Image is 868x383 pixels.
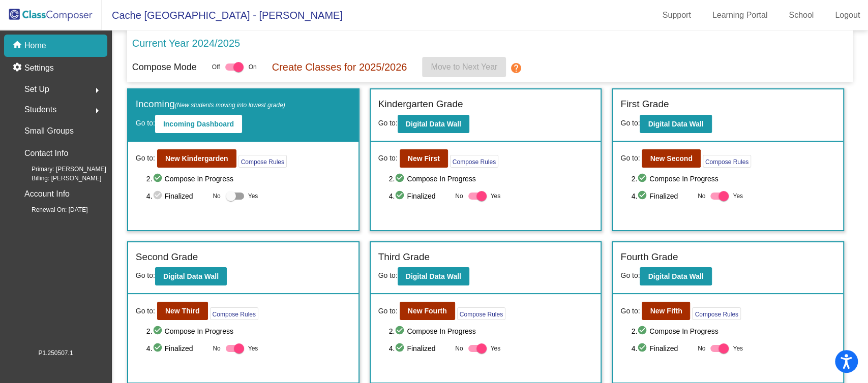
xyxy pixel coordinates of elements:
mat-icon: check_circle [637,190,649,202]
mat-icon: check_circle [395,173,407,185]
span: Go to: [136,271,155,279]
p: Contact Info [24,146,68,161]
span: Primary: [PERSON_NAME] [15,165,106,174]
label: Incoming [136,97,285,112]
p: Compose Mode [132,60,197,74]
button: New Second [642,149,700,168]
span: Go to: [620,153,640,164]
b: Digital Data Wall [406,272,461,280]
p: Settings [24,62,54,74]
mat-icon: settings [12,62,24,74]
p: Home [24,40,46,52]
span: On [249,62,257,72]
b: New Second [650,154,692,163]
a: Learning Portal [704,7,776,23]
label: Fourth Grade [620,250,678,265]
span: Yes [733,342,743,355]
button: New Fifth [642,302,690,320]
b: New Kindergarden [165,154,228,163]
span: Yes [248,342,258,355]
p: Create Classes for 2025/2026 [272,59,407,75]
span: 4. Finalized [146,190,208,202]
span: 4. Finalized [631,342,693,355]
span: Cache [GEOGRAPHIC_DATA] - [PERSON_NAME] [102,7,343,23]
span: Off [212,62,220,72]
mat-icon: arrow_right [91,84,103,97]
span: 2. Compose In Progress [631,173,835,185]
span: Go to: [378,271,398,279]
span: No [455,344,463,353]
span: No [213,344,220,353]
a: Support [654,7,699,23]
span: 2. Compose In Progress [146,325,351,337]
button: Digital Data Wall [640,115,711,133]
span: Students [24,103,56,117]
span: Go to: [378,306,398,316]
span: Go to: [136,306,155,316]
button: Compose Rules [692,307,740,320]
p: Current Year 2024/2025 [132,36,240,51]
span: Yes [248,190,258,202]
label: First Grade [620,97,669,112]
span: No [698,191,705,201]
p: Small Groups [24,124,74,138]
span: Go to: [620,306,640,316]
span: No [698,344,705,353]
b: Incoming Dashboard [163,120,234,128]
button: Compose Rules [457,307,505,320]
b: New Fourth [408,307,447,315]
span: Go to: [136,119,155,127]
button: Compose Rules [703,155,751,168]
b: Digital Data Wall [406,120,461,128]
b: New Fifth [650,307,682,315]
mat-icon: check_circle [153,325,165,337]
span: 4. Finalized [631,190,693,202]
b: Digital Data Wall [163,272,219,280]
button: Digital Data Wall [398,115,469,133]
button: New Third [157,302,208,320]
span: Yes [491,342,501,355]
mat-icon: check_circle [153,173,165,185]
mat-icon: check_circle [395,342,407,355]
a: School [781,7,822,23]
button: New Fourth [400,302,455,320]
span: Set Up [24,82,49,97]
button: Digital Data Wall [155,267,227,285]
b: New Third [165,307,200,315]
button: Compose Rules [210,307,258,320]
mat-icon: check_circle [395,190,407,202]
mat-icon: check_circle [395,325,407,337]
button: Incoming Dashboard [155,115,242,133]
button: Compose Rules [238,155,287,168]
button: Digital Data Wall [640,267,711,285]
span: 2. Compose In Progress [389,173,593,185]
span: Go to: [620,271,640,279]
span: Move to Next Year [431,62,497,71]
label: Third Grade [378,250,430,265]
label: Second Grade [136,250,198,265]
span: No [455,191,463,201]
mat-icon: check_circle [637,342,649,355]
mat-icon: help [510,62,522,74]
span: Yes [733,190,743,202]
button: New First [400,149,448,168]
span: Billing: [PERSON_NAME] [15,174,101,183]
span: 2. Compose In Progress [389,325,593,337]
mat-icon: check_circle [153,190,165,202]
button: Move to Next Year [422,57,506,77]
span: 2. Compose In Progress [146,173,351,185]
span: 4. Finalized [389,342,451,355]
a: Logout [827,7,868,23]
button: Compose Rules [450,155,498,168]
p: Account Info [24,187,70,201]
span: Go to: [378,119,398,127]
mat-icon: home [12,40,24,52]
button: Digital Data Wall [398,267,469,285]
mat-icon: check_circle [637,325,649,337]
span: Yes [491,190,501,202]
b: New First [408,154,440,163]
b: Digital Data Wall [648,120,703,128]
label: Kindergarten Grade [378,97,463,112]
span: Renewal On: [DATE] [15,205,87,214]
button: New Kindergarden [157,149,236,168]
